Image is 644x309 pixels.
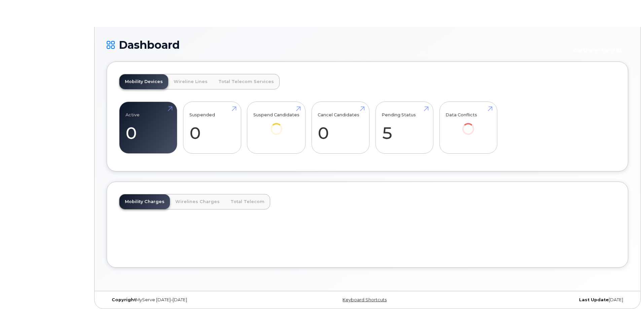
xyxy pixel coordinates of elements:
[126,106,171,150] a: Active 0
[318,106,363,150] a: Cancel Candidates 0
[170,194,225,209] a: Wirelines Charges
[112,297,136,302] strong: Copyright
[107,297,281,303] div: MyServe [DATE]–[DATE]
[225,194,270,209] a: Total Telecom
[343,297,387,302] a: Keyboard Shortcuts
[119,74,168,89] a: Mobility Devices
[213,74,279,89] a: Total Telecom Services
[119,194,170,209] a: Mobility Charges
[568,44,628,56] button: Customer Card
[454,297,628,303] div: [DATE]
[189,106,235,150] a: Suspended 0
[107,39,564,51] h1: Dashboard
[253,106,299,144] a: Suspend Candidates
[445,106,491,144] a: Data Conflicts
[382,106,427,150] a: Pending Status 5
[579,297,609,302] strong: Last Update
[168,74,213,89] a: Wireline Lines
